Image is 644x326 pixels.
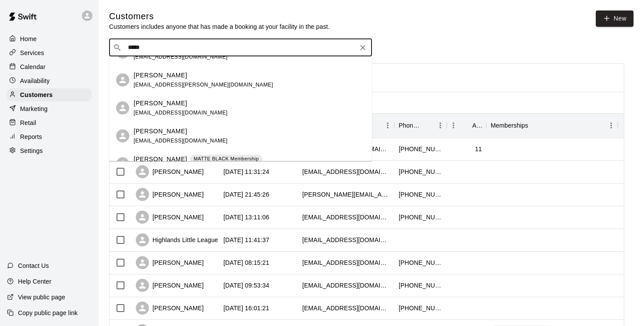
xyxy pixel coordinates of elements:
p: Services [20,49,44,57]
div: Chase Smitten [116,130,129,143]
div: Age [472,113,482,138]
div: James Tobin [116,158,129,171]
span: [EMAIL_ADDRESS][DOMAIN_NAME] [134,54,228,60]
div: josay@live.ca [302,304,390,312]
div: [PERSON_NAME] [136,279,204,292]
p: Retail [20,118,36,127]
span: [EMAIL_ADDRESS][PERSON_NAME][DOMAIN_NAME] [134,82,273,88]
div: [PERSON_NAME] [136,188,204,201]
button: Sort [421,119,434,132]
button: Sort [528,119,541,132]
div: +16048311439 [399,213,442,222]
div: Phone Number [394,113,447,138]
div: weiwangwill@hotmail.com [302,281,390,290]
h5: Customers [109,10,330,22]
div: Memberships [486,113,618,138]
button: Clear [357,42,369,54]
p: [PERSON_NAME] [134,71,187,80]
p: Reports [20,132,42,141]
a: Services [7,46,92,59]
div: +16047202622 [399,304,442,312]
div: uday.nalsar+1@gmail.com [302,236,390,244]
p: Marketing [20,104,48,113]
p: Customers includes anyone that has made a booking at your facility in the past. [109,22,330,31]
div: 2025-09-09 11:41:37 [223,236,269,244]
button: Menu [434,119,447,132]
p: Contact Us [18,261,49,270]
p: MATTE BLACK Membership [194,156,259,163]
a: Home [7,32,92,45]
div: [PERSON_NAME] [136,165,204,178]
div: +16047245010 [399,258,442,267]
div: +17789292827 [399,281,442,290]
div: Email [298,113,394,138]
button: Menu [447,119,460,132]
p: Calendar [20,62,46,71]
div: Search customers by name or email [109,39,372,56]
div: +16049927894 [399,167,442,176]
div: 2025-09-03 16:01:21 [223,304,269,312]
div: 2025-09-11 11:31:24 [223,167,269,176]
p: [PERSON_NAME] [134,127,187,136]
div: Highlands Little League Baseball [136,233,244,246]
div: 11 [475,145,482,153]
div: 2025-09-10 21:45:26 [223,190,269,199]
a: Customers [7,88,92,101]
a: Marketing [7,102,92,115]
div: 2025-09-05 09:53:34 [223,281,269,290]
p: Copy public page link [18,309,78,317]
div: [PERSON_NAME] [136,256,204,269]
div: James Lumb [116,74,129,87]
span: [EMAIL_ADDRESS][DOMAIN_NAME] [134,138,228,144]
div: +16045052359 [399,145,442,153]
button: Sort [460,119,472,132]
p: Help Center [18,277,51,286]
p: Availability [20,76,50,85]
div: Dylan Smitten [116,102,129,115]
div: 2025-09-10 13:11:06 [223,213,269,222]
p: Home [20,35,37,43]
button: Menu [605,119,618,132]
p: Customers [20,90,53,99]
p: View public page [18,293,65,302]
a: Settings [7,144,92,157]
div: Memberships [491,113,528,138]
a: Retail [7,116,92,129]
div: 2025-09-08 08:15:21 [223,258,269,267]
div: slee20230067@gmail.com [302,167,390,176]
a: Calendar [7,60,92,73]
p: Settings [20,146,43,155]
p: [PERSON_NAME] [134,155,187,164]
div: gmelliott@hotmail.com [302,213,390,222]
div: thuy@bradricconsulting.com [302,190,390,199]
div: [PERSON_NAME] [136,302,204,315]
div: Phone Number [399,113,421,138]
div: [PERSON_NAME] [136,211,204,224]
div: Age [447,113,486,138]
p: [PERSON_NAME] [134,99,187,108]
span: [EMAIL_ADDRESS][DOMAIN_NAME] [134,110,228,116]
a: New [596,10,633,27]
a: Availability [7,74,92,87]
div: bikchatha@gmail.com [302,258,390,267]
button: Menu [381,119,394,132]
a: Reports [7,130,92,143]
div: +17788668600 [399,190,442,199]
